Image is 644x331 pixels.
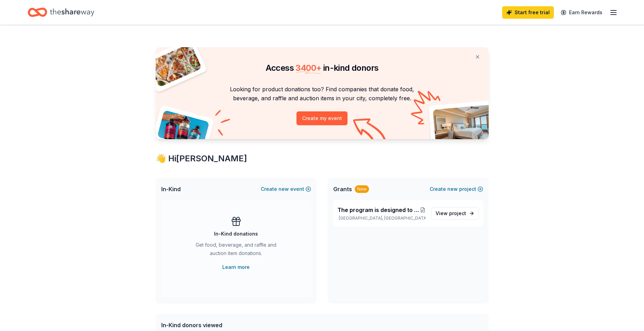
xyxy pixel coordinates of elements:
[449,210,466,216] span: project
[189,241,283,260] div: Get food, beverage, and raffle and auction item donations.
[297,111,347,125] button: Create my event
[431,207,479,220] a: View project
[295,63,321,73] span: 3400 +
[161,321,301,329] div: In-Kind donors viewed
[266,63,379,73] span: Access in-kind donors
[337,215,426,221] p: [GEOGRAPHIC_DATA], [GEOGRAPHIC_DATA]
[502,6,554,19] a: Start free trial
[164,85,480,103] p: Looking for product donations too? Find companies that donate food, beverage, and raffle and auct...
[261,185,311,193] button: Createnewevent
[28,4,94,20] a: Home
[333,185,352,193] span: Grants
[222,263,250,271] a: Learn more
[161,185,181,193] span: In-Kind
[148,43,202,87] img: Pizza
[214,230,258,238] div: In-Kind donations
[557,6,607,19] a: Earn Rewards
[430,185,483,193] button: Createnewproject
[156,153,489,164] div: 👋 Hi [PERSON_NAME]
[436,209,466,218] span: View
[447,185,458,193] span: new
[353,118,388,144] img: Curvy arrow
[337,206,420,214] span: The program is designed to promote [MEDICAL_DATA] participation and encourage healthy behavior du...
[278,185,289,193] span: new
[355,185,369,193] div: New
